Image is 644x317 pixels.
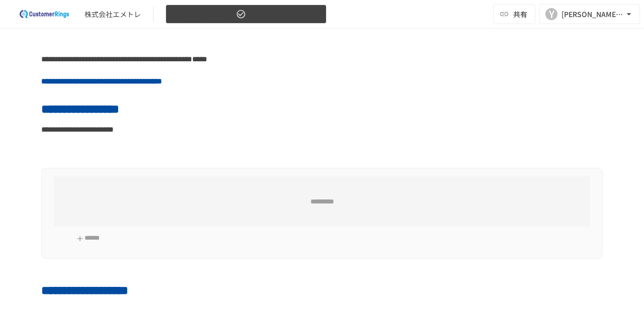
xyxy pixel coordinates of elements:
div: 株式会社エメトレ [85,9,141,20]
span: 4.初期活用フェーズ [172,8,234,21]
button: Y[PERSON_NAME][EMAIL_ADDRESS][DOMAIN_NAME] [539,4,640,24]
span: 共有 [513,9,527,20]
div: Y [545,8,557,20]
button: 共有 [493,4,535,24]
button: 4.初期活用フェーズ [166,5,327,24]
div: [PERSON_NAME][EMAIL_ADDRESS][DOMAIN_NAME] [561,8,624,21]
img: 2eEvPB0nRDFhy0583kMjGN2Zv6C2P7ZKCFl8C3CzR0M [12,6,76,22]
